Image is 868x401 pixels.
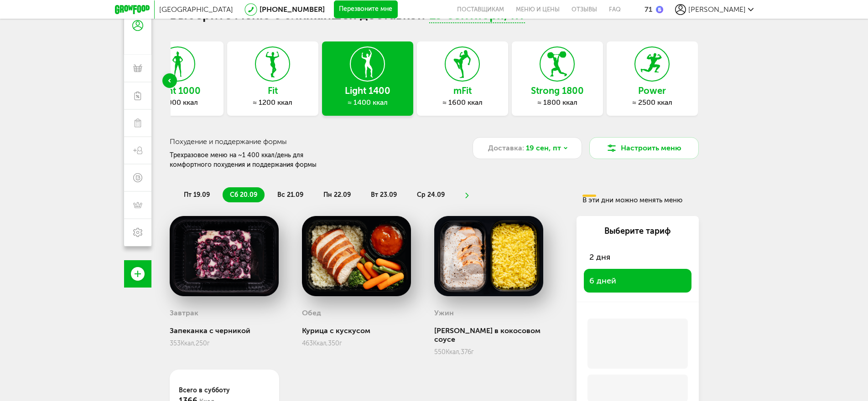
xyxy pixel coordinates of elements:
span: г [207,339,210,347]
span: 19 сен, пт [526,143,561,154]
img: big_uQIefVib2JTX03ci.png [302,216,411,296]
div: ≈ 1600 ккал [417,98,508,107]
span: вс 21.09 [277,191,303,199]
div: [PERSON_NAME] в кокосовом соусе [434,326,562,344]
div: 353 250 [170,339,279,347]
div: 71 [645,5,652,14]
h3: Light 1000 [132,86,223,96]
div: Previous slide [162,73,177,88]
img: big_oRevOw4U0Foe7Z4n.png [434,216,544,296]
h3: Обед [302,308,321,317]
div: Запеканка с черникой [170,326,279,335]
div: ≈ 1800 ккал [512,98,603,107]
span: Доставка: [488,143,524,154]
div: ≈ 1000 ккал [132,98,223,107]
div: 463 350 [302,339,411,347]
button: Перезвоните мне [334,0,398,19]
span: 6 дней [589,274,686,287]
div: ≈ 2500 ккал [607,98,698,107]
h3: Похудение и поддержание формы [170,137,452,146]
button: Настроить меню [589,137,699,159]
img: big_MoPKPmMjtfSDl5PN.png [170,216,279,296]
div: Трехразовое меню на ~1 400 ккал/день для комфортного похудения и поддержания формы [170,150,345,170]
div: ≈ 1200 ккал [227,98,318,107]
h3: Power [607,86,698,96]
img: bonus_b.cdccf46.png [656,6,663,13]
div: Выберите тариф [584,225,691,237]
span: г [339,339,342,347]
span: [GEOGRAPHIC_DATA] [159,5,233,14]
span: [PERSON_NAME] [688,5,746,14]
span: сб 20.09 [230,191,257,199]
span: 2 дня [589,251,686,263]
h3: Light 1400 [322,86,413,96]
h3: mFit [417,86,508,96]
div: ≈ 1400 ккал [322,98,413,107]
h3: Fit [227,86,318,96]
a: [PHONE_NUMBER] [260,5,325,14]
span: пн 22.09 [323,191,351,199]
span: ср 24.09 [417,191,445,199]
h3: Ужин [434,308,454,317]
span: Ккал, [446,348,461,356]
span: пт 19.09 [184,191,210,199]
span: Ккал, [313,339,328,347]
div: В эти дни можно менять меню [582,195,696,204]
h3: Strong 1800 [512,86,603,96]
span: г [471,348,474,356]
h3: Завтрак [170,308,198,317]
span: Ккал, [181,339,196,347]
div: 550 376 [434,348,562,356]
span: вт 23.09 [371,191,397,199]
div: Курица с кускусом [302,326,411,335]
